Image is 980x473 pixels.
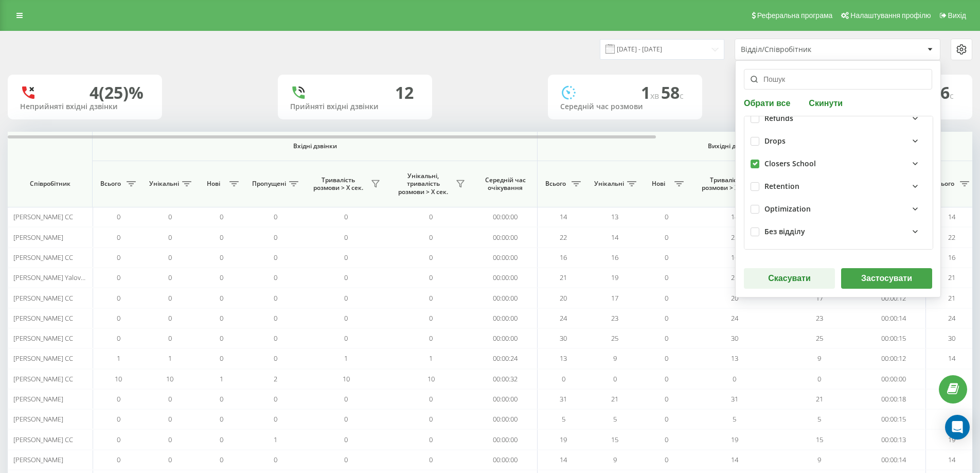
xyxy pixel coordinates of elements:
span: 0 [429,293,433,303]
span: 9 [817,455,821,464]
td: 00:00:00 [473,450,538,470]
span: 0 [429,212,433,221]
span: 13 [560,354,567,363]
span: 1 [220,374,223,383]
span: 19 [560,435,567,444]
span: Всього [98,180,123,188]
span: 0 [117,293,120,303]
span: 0 [665,313,668,323]
span: 0 [665,394,668,404]
span: 0 [168,212,172,221]
span: 0 [168,435,172,444]
span: 22 [560,233,567,242]
span: 14 [611,233,618,242]
span: Всього [931,180,957,188]
span: [PERSON_NAME] Yalovenko CC [13,273,105,282]
span: 0 [168,394,172,404]
span: 14 [560,455,567,464]
button: Застосувати [841,268,932,289]
span: 20 [731,293,738,303]
span: 0 [117,233,120,242]
span: 5 [562,414,565,424]
span: 0 [117,253,120,262]
span: 0 [344,313,348,323]
span: Тривалість розмови > Х сек. [309,176,368,192]
span: 25 [611,334,618,343]
span: 19 [731,435,738,444]
span: 0 [168,313,172,323]
td: 00:00:12 [862,348,926,369]
td: 00:00:00 [473,328,538,348]
span: 0 [344,394,348,404]
span: Середній час очікування [481,176,529,192]
div: Неприйняті вхідні дзвінки [20,102,150,111]
span: 30 [560,334,567,343]
span: 0 [220,212,223,221]
span: 23 [611,313,618,323]
td: 00:00:00 [473,429,538,449]
span: 22 [731,233,738,242]
span: Нові [201,180,226,188]
span: 0 [168,414,172,424]
button: Обрати все [744,98,793,108]
span: 1 [641,81,661,103]
span: 2 [274,374,277,383]
span: 14 [731,212,738,221]
span: 0 [613,374,617,383]
span: [PERSON_NAME] CC [13,313,73,323]
span: 0 [665,435,668,444]
span: 21 [948,293,955,303]
span: 0 [220,253,223,262]
span: 19 [611,273,618,282]
span: 31 [731,394,738,404]
span: c [950,90,954,101]
td: 00:00:13 [862,429,926,449]
td: 00:00:12 [862,288,926,308]
span: 0 [220,273,223,282]
span: 0 [665,334,668,343]
div: Open Intercom Messenger [945,415,970,440]
span: 0 [168,293,172,303]
span: 16 [560,253,567,262]
span: 0 [429,394,433,404]
span: [PERSON_NAME] CC [13,253,73,262]
span: 30 [948,334,955,343]
span: 21 [948,273,955,282]
span: 25 [816,334,823,343]
span: 1 [168,354,172,363]
span: 0 [344,273,348,282]
span: [PERSON_NAME] [13,455,63,464]
span: 14 [731,455,738,464]
span: 0 [344,293,348,303]
span: 0 [274,253,277,262]
span: 0 [344,435,348,444]
span: Вихідні дзвінки [562,142,902,150]
span: 0 [168,233,172,242]
td: 00:00:15 [862,409,926,429]
span: 0 [117,334,120,343]
span: [PERSON_NAME] [13,414,63,424]
span: 0 [117,414,120,424]
td: 00:00:00 [473,409,538,429]
span: 0 [429,414,433,424]
button: Скасувати [744,268,835,289]
span: 16 [731,253,738,262]
span: 0 [665,414,668,424]
span: 5 [613,414,617,424]
span: 0 [429,273,433,282]
span: 58 [661,81,684,103]
div: 12 [395,83,414,102]
span: 0 [117,313,120,323]
span: 0 [665,354,668,363]
span: Співробітник [16,180,83,188]
span: [PERSON_NAME] CC [13,435,73,444]
input: Пошук [744,69,932,90]
span: 31 [560,394,567,404]
span: 0 [344,253,348,262]
span: Налаштування профілю [850,11,931,20]
td: 00:00:18 [862,389,926,409]
span: 0 [220,435,223,444]
span: 22 [948,233,955,242]
span: Всього [543,180,568,188]
td: 00:00:00 [473,268,538,288]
